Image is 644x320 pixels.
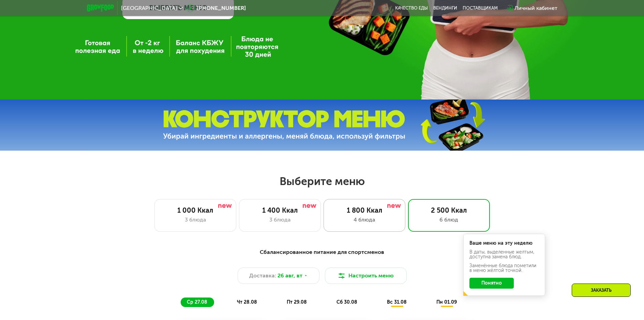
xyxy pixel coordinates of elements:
[415,216,483,224] div: 6 блюд
[469,250,539,259] div: В даты, выделенные желтым, доступна замена блюд.
[336,299,357,305] span: сб 30.08
[120,248,524,257] div: Сбалансированное питание для спортсменов
[469,278,514,289] button: Понятно
[278,272,302,280] span: 26 авг, вт
[469,263,539,273] div: Заменённые блюда пометили в меню жёлтой точкой.
[162,206,229,214] div: 1 000 Ккал
[387,299,407,305] span: вс 31.08
[331,216,398,224] div: 4 блюда
[246,216,314,224] div: 3 блюда
[287,299,307,305] span: пт 29.08
[325,268,407,284] button: Настроить меню
[415,206,483,214] div: 2 500 Ккал
[22,174,622,188] h2: Выберите меню
[237,299,257,305] span: чт 28.08
[121,5,177,11] span: [GEOGRAPHIC_DATA]
[249,272,276,280] span: Доставка:
[331,206,398,214] div: 1 800 Ккал
[187,299,207,305] span: ср 27.08
[463,5,498,11] div: поставщикам
[469,241,539,246] div: Ваше меню на эту неделю
[162,216,229,224] div: 3 блюда
[436,299,457,305] span: пн 01.09
[433,5,457,11] a: Вендинги
[572,284,631,297] div: Заказать
[246,206,314,214] div: 1 400 Ккал
[395,5,428,11] a: Качество еды
[514,4,557,12] div: Личный кабинет
[186,4,246,12] a: [PHONE_NUMBER]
